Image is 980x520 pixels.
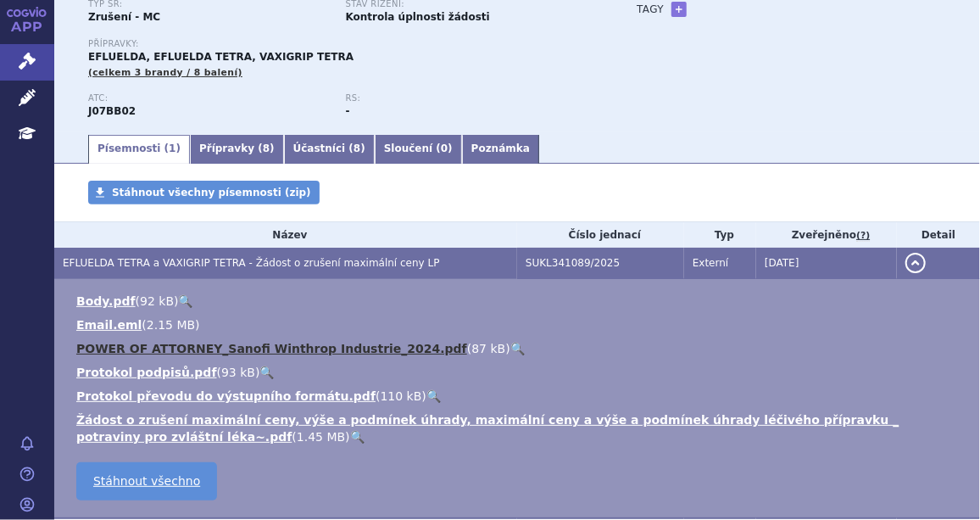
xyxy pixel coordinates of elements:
a: Stáhnout všechny písemnosti (zip) [88,181,320,204]
th: Název [54,222,517,248]
a: 🔍 [510,342,525,355]
a: Sloučení (0) [375,135,462,164]
li: ( ) [76,364,963,381]
a: Žádost o zrušení maximální ceny, výše a podmínek úhrady, maximální ceny a výše a podmínek úhrady ... [76,413,899,444]
strong: - [346,105,350,117]
li: ( ) [76,316,963,333]
a: Email.eml [76,318,142,332]
span: 87 kB [471,342,505,355]
p: RS: [346,93,587,103]
span: EFLUELDA TETRA a VAXIGRIP TETRA - Žádost o zrušení maximální ceny LP [63,257,440,269]
a: 🔍 [179,294,193,308]
strong: Zrušení - MC [88,11,160,23]
span: 8 [354,143,360,154]
span: 0 [441,143,448,154]
p: ATC: [88,93,329,103]
a: Účastníci (8) [284,135,375,164]
span: 110 kB [381,389,422,403]
a: POWER OF ATTORNEY_Sanofi Winthrop Industrie_2024.pdf [76,342,467,355]
a: 🔍 [259,366,274,379]
span: Stáhnout všechny písemnosti (zip) [112,187,311,198]
a: Přípravky (8) [190,135,284,164]
a: 🔍 [426,389,441,403]
li: ( ) [76,340,963,357]
span: 8 [263,143,270,154]
a: Protokol převodu do výstupního formátu.pdf [76,389,376,403]
span: Externí [693,257,728,269]
strong: Kontrola úplnosti žádosti [346,11,490,23]
span: 93 kB [221,366,255,379]
th: Číslo jednací [517,222,684,248]
span: 92 kB [140,294,174,308]
td: [DATE] [756,248,897,279]
li: ( ) [76,388,963,405]
span: EFLUELDA, EFLUELDA TETRA, VAXIGRIP TETRA [88,51,354,63]
th: Zveřejněno [756,222,897,248]
abbr: (?) [856,230,870,242]
a: + [671,2,687,17]
a: 🔍 [350,430,365,444]
span: 1.45 MB [297,430,345,444]
p: Přípravky: [88,39,603,49]
th: Typ [684,222,756,248]
span: 2.15 MB [147,318,195,332]
th: Detail [897,222,980,248]
strong: CHŘIPKA, INAKTIVOVANÁ VAKCÍNA, ŠTĚPENÝ VIRUS NEBO POVRCHOVÝ ANTIGEN [88,105,136,117]
span: 1 [169,143,175,154]
a: Poznámka [462,135,539,164]
a: Písemnosti (1) [88,135,190,164]
td: SUKL341089/2025 [517,248,684,279]
li: ( ) [76,411,963,445]
li: ( ) [76,293,963,310]
span: (celkem 3 brandy / 8 balení) [88,67,242,78]
a: Protokol podpisů.pdf [76,366,217,379]
button: detail [905,253,926,273]
a: Body.pdf [76,294,136,308]
a: Stáhnout všechno [76,462,217,500]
